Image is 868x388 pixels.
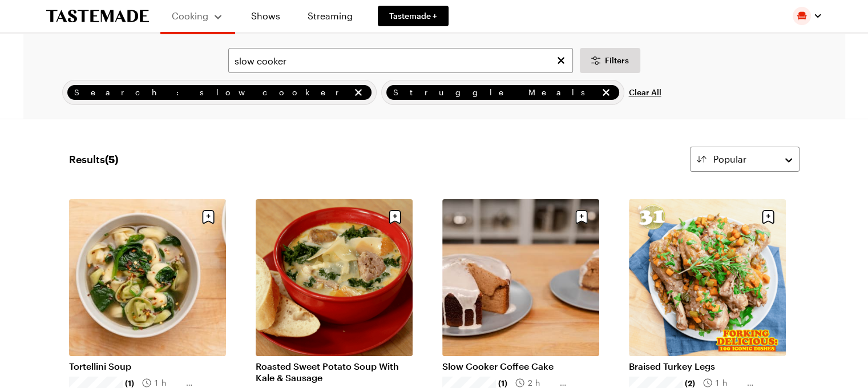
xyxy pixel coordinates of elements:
[69,361,226,372] a: Tortellini Soup
[172,5,224,27] button: Cooking
[69,151,118,167] span: Results
[793,7,822,25] button: Profile picture
[46,10,149,23] a: To Tastemade Home Page
[256,361,413,383] a: Roasted Sweet Potato Soup With Kale & Sausage
[690,147,800,172] button: Popular
[571,206,592,228] button: Save recipe
[580,48,640,73] button: Desktop filters
[105,153,118,165] span: ( 5 )
[793,7,811,25] img: Profile picture
[172,10,208,21] span: Cooking
[629,361,786,372] a: Braised Turkey Legs
[555,54,567,67] button: Clear search
[757,206,779,228] button: Save recipe
[629,87,661,98] span: Clear All
[605,55,629,66] span: Filters
[197,206,219,228] button: Save recipe
[600,86,612,99] button: remove Struggle Meals
[393,86,597,99] span: Struggle Meals
[389,10,437,22] span: Tastemade +
[352,86,365,99] button: remove Search: slow cooker
[74,86,350,99] span: Search: slow cooker
[378,6,449,26] a: Tastemade +
[713,152,746,166] span: Popular
[442,361,599,372] a: Slow Cooker Coffee Cake
[629,80,661,105] button: Clear All
[384,206,406,228] button: Save recipe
